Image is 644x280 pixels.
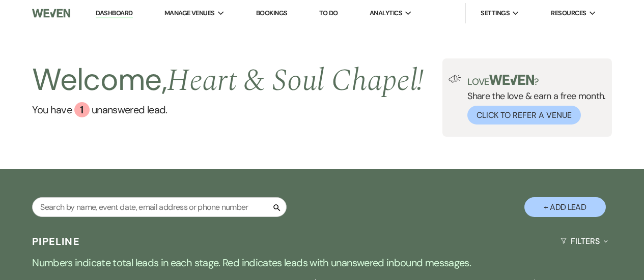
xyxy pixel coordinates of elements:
[256,9,288,17] a: Bookings
[32,58,424,102] h2: Welcome,
[467,106,581,125] button: Click to Refer a Venue
[32,234,80,248] h3: Pipeline
[32,197,287,217] input: Search by name, event date, email address or phone number
[319,9,338,17] a: To Do
[96,9,132,18] a: Dashboard
[164,8,215,18] span: Manage Venues
[551,8,586,18] span: Resources
[167,57,424,104] span: Heart & Soul Chapel !
[449,75,461,83] img: loud-speaker-illustration.svg
[524,197,606,217] button: + Add Lead
[556,228,612,255] button: Filters
[461,75,606,125] div: Share the love & earn a free month.
[489,75,535,85] img: weven-logo-green.svg
[74,102,90,117] div: 1
[481,8,510,18] span: Settings
[467,75,606,86] p: Love ?
[32,102,424,117] a: You have 1 unanswered lead.
[370,8,402,18] span: Analytics
[32,3,70,24] img: Weven Logo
